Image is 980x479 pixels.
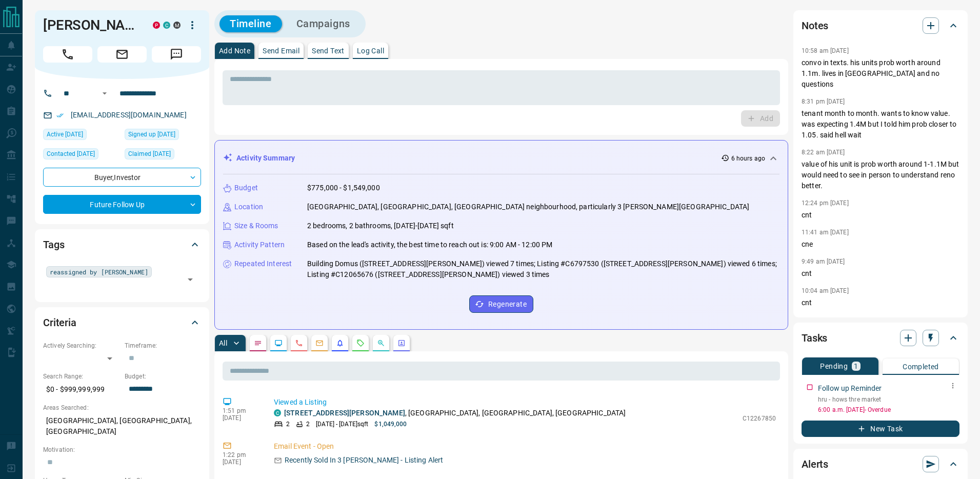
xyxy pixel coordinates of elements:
[125,341,201,350] p: Timeframe:
[43,236,64,253] h2: Tags
[274,397,776,408] p: Viewed a Listing
[802,17,828,34] h2: Notes
[802,268,959,279] p: cnt
[284,408,626,418] p: , [GEOGRAPHIC_DATA], [GEOGRAPHIC_DATA], [GEOGRAPHIC_DATA]
[56,112,64,119] svg: Email Verified
[802,108,959,141] p: tenant month to month. wants to know value. was expecting 1.4M but I told him prob closer to 1.05...
[307,239,552,250] p: Based on the lead's activity, the best time to reach out is: 9:00 AM - 12:00 PM
[223,458,258,466] p: [DATE]
[356,339,365,347] svg: Requests
[219,340,227,347] p: All
[802,456,828,472] h2: Alerts
[818,405,959,414] p: 6:00 a.m. [DATE] - Overdue
[802,57,959,90] p: convo in texts. his units prob worth around 1.1m. lives in [GEOGRAPHIC_DATA] and no questions
[802,297,959,308] p: cnt
[43,129,119,143] div: Fri Oct 10 2025
[802,326,959,350] div: Tasks
[153,22,160,29] div: property.ca
[286,420,290,429] p: 2
[43,412,201,440] p: [GEOGRAPHIC_DATA], [GEOGRAPHIC_DATA], [GEOGRAPHIC_DATA]
[307,202,749,212] p: [GEOGRAPHIC_DATA], [GEOGRAPHIC_DATA], [GEOGRAPHIC_DATA] neighbourhood, particularly 3 [PERSON_NAM...
[802,47,849,54] p: 10:58 am [DATE]
[125,372,201,381] p: Budget:
[223,414,258,422] p: [DATE]
[802,258,845,265] p: 9:49 am [DATE]
[307,221,454,231] p: 2 bedrooms, 2 bathrooms, [DATE]-[DATE] sqft
[236,153,295,164] p: Activity Summary
[43,232,201,257] div: Tags
[173,22,181,29] div: mrloft.ca
[802,452,959,476] div: Alerts
[336,339,344,347] svg: Listing Alerts
[374,420,407,429] p: $1,049,000
[802,421,959,437] button: New Task
[802,229,849,236] p: 11:41 am [DATE]
[306,420,310,429] p: 2
[43,341,119,350] p: Actively Searching:
[125,129,201,143] div: Wed Jan 03 2018
[254,339,262,347] svg: Notes
[263,47,299,54] p: Send Email
[312,47,345,54] p: Send Text
[802,330,827,346] h2: Tasks
[183,272,197,287] button: Open
[223,407,258,414] p: 1:51 pm
[50,267,148,277] span: reassigned by [PERSON_NAME]
[377,339,385,347] svg: Opportunities
[316,420,368,429] p: [DATE] - [DATE] sqft
[163,22,170,29] div: condos.ca
[818,395,959,404] p: hru - hows thre market
[234,221,278,231] p: Size & Rooms
[43,372,119,381] p: Search Range:
[223,149,779,168] div: Activity Summary6 hours ago
[802,98,845,105] p: 8:31 pm [DATE]
[315,339,324,347] svg: Emails
[802,149,845,156] p: 8:22 am [DATE]
[219,47,250,54] p: Add Note
[802,159,959,191] p: value of his unit is prob worth around 1-1.1M but would need to see in person to understand reno ...
[802,239,959,250] p: cne
[97,46,147,63] span: Email
[274,441,776,452] p: Email Event - Open
[818,383,882,394] p: Follow up Reminder
[234,258,292,269] p: Repeated Interest
[903,363,939,370] p: Completed
[274,409,281,416] div: condos.ca
[43,403,201,412] p: Areas Searched:
[234,239,285,250] p: Activity Pattern
[285,455,443,466] p: Recently Sold In 3 [PERSON_NAME] - Listing Alert
[802,13,959,38] div: Notes
[43,148,119,163] div: Thu May 09 2024
[274,339,283,347] svg: Lead Browsing Activity
[820,363,848,370] p: Pending
[234,202,263,212] p: Location
[731,154,765,163] p: 6 hours ago
[47,149,95,159] span: Contacted [DATE]
[802,210,959,221] p: cnt
[234,183,258,193] p: Budget
[469,295,533,313] button: Regenerate
[802,199,849,207] p: 12:24 pm [DATE]
[128,129,175,139] span: Signed up [DATE]
[286,15,361,32] button: Campaigns
[43,314,76,331] h2: Criteria
[43,381,119,398] p: $0 - $999,999,999
[802,287,849,294] p: 10:04 am [DATE]
[152,46,201,63] span: Message
[125,148,201,163] div: Tue May 07 2024
[43,17,137,33] h1: [PERSON_NAME]
[357,47,384,54] p: Log Call
[43,168,201,187] div: Buyer , Investor
[284,409,405,417] a: [STREET_ADDRESS][PERSON_NAME]
[43,445,201,454] p: Motivation:
[307,183,380,193] p: $775,000 - $1,549,000
[307,258,779,280] p: Building Domus ([STREET_ADDRESS][PERSON_NAME]) viewed 7 times; Listing #C6797530 ([STREET_ADDRESS...
[854,363,858,370] p: 1
[223,451,258,458] p: 1:22 pm
[743,414,776,423] p: C12267850
[98,87,111,99] button: Open
[43,46,92,63] span: Call
[43,310,201,335] div: Criteria
[47,129,83,139] span: Active [DATE]
[43,195,201,214] div: Future Follow Up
